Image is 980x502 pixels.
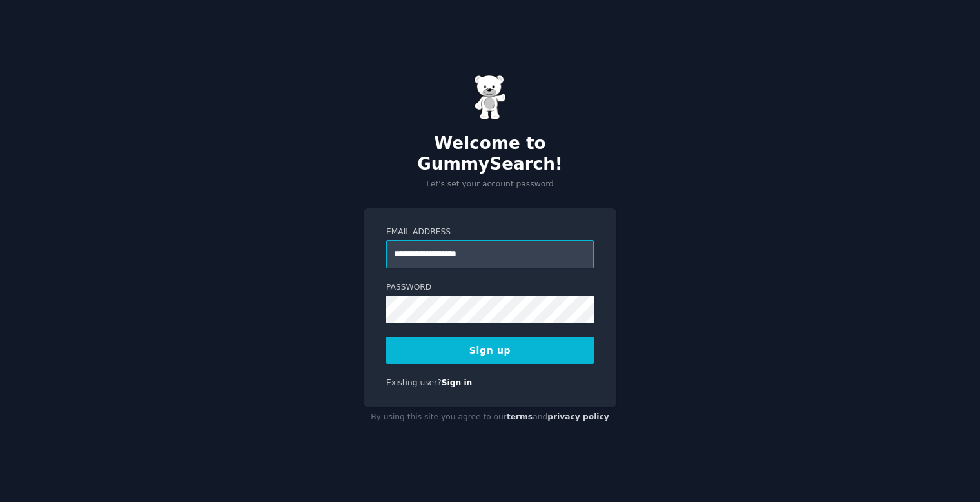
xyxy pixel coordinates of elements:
p: Let's set your account password [364,179,616,190]
button: Sign up [386,337,594,364]
h2: Welcome to GummySearch! [364,134,616,174]
a: privacy policy [547,412,609,421]
a: terms [507,412,533,421]
div: By using this site you agree to our and [364,407,616,428]
label: Password [386,282,594,294]
a: Sign in [442,378,473,387]
span: Existing user? [386,378,442,387]
label: Email Address [386,226,594,238]
img: Gummy Bear [474,75,506,120]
